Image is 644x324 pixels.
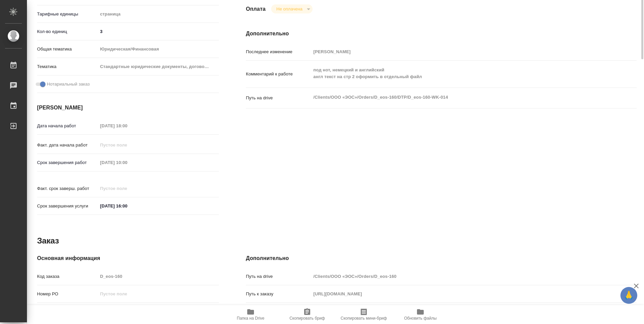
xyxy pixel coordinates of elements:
textarea: под нот, немецкий и английский англ текст на стр 2 оформить в отдельный файл [311,64,604,83]
span: 🙏 [623,288,635,302]
div: Не оплачена [271,4,313,13]
p: Комментарий к работе [246,71,311,77]
span: Скопировать бриф [289,316,325,321]
input: ✎ Введи что-нибудь [98,201,157,211]
p: Общая тематика [37,46,98,53]
textarea: /Clients/ООО «ЭОС»/Orders/D_eos-160/DTP/D_eos-160-WK-014 [311,92,604,103]
p: Тематика [37,63,98,70]
div: Юридическая/Финансовая [98,43,219,55]
div: Стандартные юридические документы, договоры, уставы [98,61,219,72]
span: Скопировать мини-бриф [341,316,387,321]
input: Пустое поле [311,289,604,299]
p: Путь к заказу [246,291,311,297]
div: страница [98,8,219,20]
p: Дата начала работ [37,123,98,129]
p: Номер РО [37,291,98,297]
p: Последнее изменение [246,48,311,55]
button: 🙏 [620,287,637,304]
h2: Заказ [37,235,59,246]
p: Путь на drive [246,95,311,101]
h4: [PERSON_NAME] [37,104,219,112]
h4: Основная информация [37,254,219,262]
button: Скопировать бриф [279,305,335,324]
input: ✎ Введи что-нибудь [98,27,219,36]
p: Путь на drive [246,273,311,280]
input: Пустое поле [98,140,157,150]
p: Тарифные единицы [37,11,98,18]
input: Пустое поле [98,158,157,167]
input: Пустое поле [98,184,157,193]
button: Не оплачена [275,6,304,12]
p: Срок завершения услуги [37,203,98,209]
p: Факт. срок заверш. работ [37,185,98,192]
h4: Дополнительно [246,30,637,38]
p: Факт. дата начала работ [37,142,98,149]
input: Пустое поле [311,47,604,57]
span: Нотариальный заказ [47,81,90,88]
span: Обновить файлы [404,316,437,321]
h4: Оплата [246,5,266,13]
input: Пустое поле [311,271,604,281]
p: Срок завершения работ [37,159,98,166]
button: Скопировать мини-бриф [335,305,392,324]
input: Пустое поле [98,121,157,131]
input: Пустое поле [98,271,219,281]
h4: Дополнительно [246,254,637,262]
p: Кол-во единиц [37,28,98,35]
p: Код заказа [37,273,98,280]
button: Обновить файлы [392,305,449,324]
span: Папка на Drive [237,316,264,321]
input: Пустое поле [98,289,219,299]
button: Папка на Drive [222,305,279,324]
